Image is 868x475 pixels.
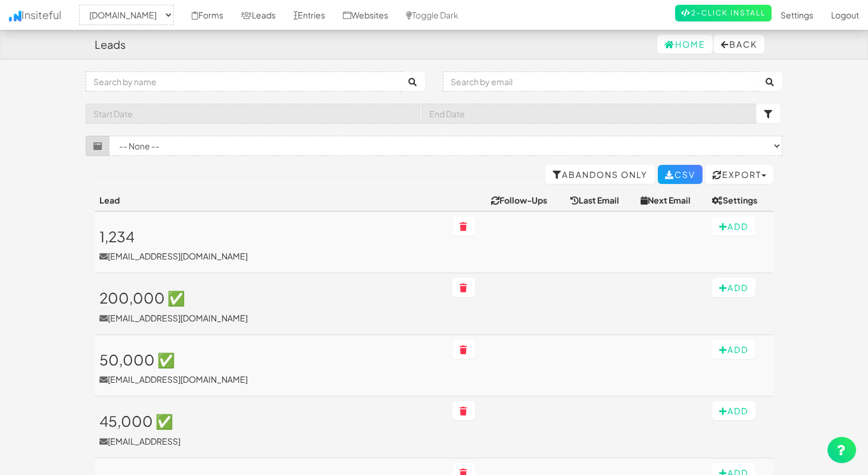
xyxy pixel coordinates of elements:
a: 200,000 ✅[EMAIL_ADDRESS][DOMAIN_NAME] [99,290,443,323]
button: Add [712,340,755,359]
a: 1,234[EMAIL_ADDRESS][DOMAIN_NAME] [99,229,443,262]
h4: Leads [95,39,126,51]
input: Search by email [443,71,759,92]
input: End Date [421,104,756,124]
a: 2-Click Install [675,5,772,21]
th: Follow-Ups [486,189,565,211]
h3: 45,000 ✅ [99,413,443,429]
p: [EMAIL_ADDRESS][DOMAIN_NAME] [99,312,443,324]
img: icon.png [9,11,21,21]
p: [EMAIL_ADDRESS][DOMAIN_NAME] [99,373,443,385]
h3: 1,234 [99,229,443,244]
h3: 50,000 ✅ [99,352,443,367]
input: Search by name [86,71,402,92]
a: 45,000 ✅[EMAIL_ADDRESS] [99,413,443,446]
a: CSV [658,165,702,184]
button: Export [705,165,773,184]
button: Add [712,401,755,420]
input: Start Date [86,104,420,124]
p: [EMAIL_ADDRESS][DOMAIN_NAME] [99,250,443,262]
button: Back [714,35,764,54]
a: Abandons Only [545,165,655,184]
a: Home [657,35,713,54]
p: [EMAIL_ADDRESS] [99,435,443,447]
button: Add [712,217,755,236]
th: Settings [707,189,773,211]
th: Last Email [566,189,636,211]
a: 50,000 ✅[EMAIL_ADDRESS][DOMAIN_NAME] [99,352,443,385]
th: Lead [95,189,448,211]
button: Add [712,278,755,297]
th: Next Email [636,189,707,211]
h3: 200,000 ✅ [99,290,443,305]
